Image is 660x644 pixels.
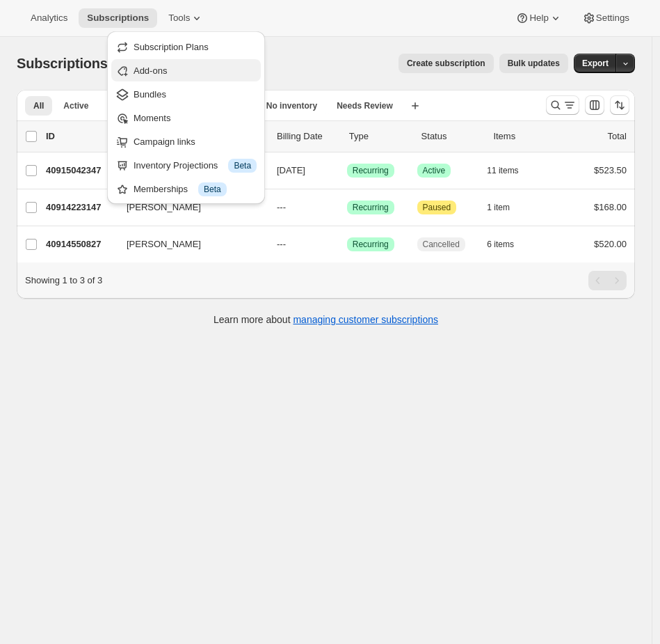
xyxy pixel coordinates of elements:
button: Memberships [111,178,261,200]
span: Campaign links [134,136,195,147]
span: Moments [134,113,170,123]
div: Inventory Projections [134,159,257,173]
span: Settings [596,13,629,24]
p: 40915042347 [46,164,115,178]
button: Bundles [111,83,261,105]
button: Help [507,8,570,28]
p: 40914223147 [46,201,115,214]
span: Beta [234,160,251,171]
span: Active [423,165,446,176]
div: 40914223147[PERSON_NAME]---SuccessRecurringAttentionPaused1 item$168.00 [46,198,627,217]
span: [DATE] [277,165,305,175]
button: 1 item [487,198,525,217]
span: [PERSON_NAME] [127,237,201,251]
span: Export [582,58,609,69]
span: Help [529,13,548,24]
span: Analytics [31,13,67,24]
button: 11 items [487,161,533,180]
button: Inventory Projections [111,154,261,176]
span: Create subscription [407,58,485,69]
span: Recurring [353,239,389,250]
p: Showing 1 to 3 of 3 [25,274,102,288]
button: Search and filter results [546,95,579,115]
span: Add-ons [134,65,167,76]
span: 1 item [487,202,510,213]
button: Subscriptions [79,8,157,28]
span: $168.00 [594,202,627,212]
button: Analytics [22,8,76,28]
span: Paused [423,202,451,213]
button: [PERSON_NAME] [118,233,257,256]
span: Subscriptions [17,56,108,71]
span: 11 items [487,165,518,176]
span: Active [63,100,88,111]
p: ID [46,129,115,143]
span: $520.00 [594,239,627,249]
span: No inventory [266,100,317,111]
div: IDCustomerBilling DateTypeStatusItemsTotal [46,129,627,143]
button: Bulk updates [499,54,568,73]
div: 40914550827[PERSON_NAME]---SuccessRecurringCancelled6 items$520.00 [46,235,627,254]
span: --- [277,239,286,249]
p: Status [421,129,483,143]
button: Moments [111,107,261,129]
span: Subscriptions [87,13,149,24]
span: Bundles [134,89,166,100]
span: Recurring [353,202,389,213]
span: Beta [204,184,221,195]
button: Add-ons [111,59,261,81]
span: $523.50 [594,165,627,175]
span: Subscription Plans [134,42,209,52]
a: managing customer subscriptions [293,314,438,325]
p: Billing Date [277,129,338,143]
span: Recurring [353,165,389,176]
nav: Pagination [588,271,627,290]
button: Customize table column order and visibility [585,95,604,115]
span: --- [277,202,286,212]
button: 6 items [487,235,529,254]
p: Total [608,129,627,143]
p: 40914550827 [46,237,115,251]
button: Create subscription [399,54,494,73]
button: Tools [160,8,212,28]
p: Learn more about [214,313,438,327]
div: Items [493,129,554,143]
span: 6 items [487,239,514,250]
div: Type [349,129,410,143]
button: Campaign links [111,130,261,152]
button: Export [574,54,617,73]
span: Needs Review [337,100,393,111]
button: Sort the results [610,95,629,115]
button: Subscription Plans [111,36,261,58]
span: Bulk updates [508,58,560,69]
span: Tools [168,13,190,24]
button: Create new view [404,96,426,116]
div: Memberships [134,182,257,196]
span: Cancelled [423,239,460,250]
button: Settings [574,8,638,28]
span: All [33,100,44,111]
div: 40915042347[PERSON_NAME][DATE]SuccessRecurringSuccessActive11 items$523.50 [46,161,627,180]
